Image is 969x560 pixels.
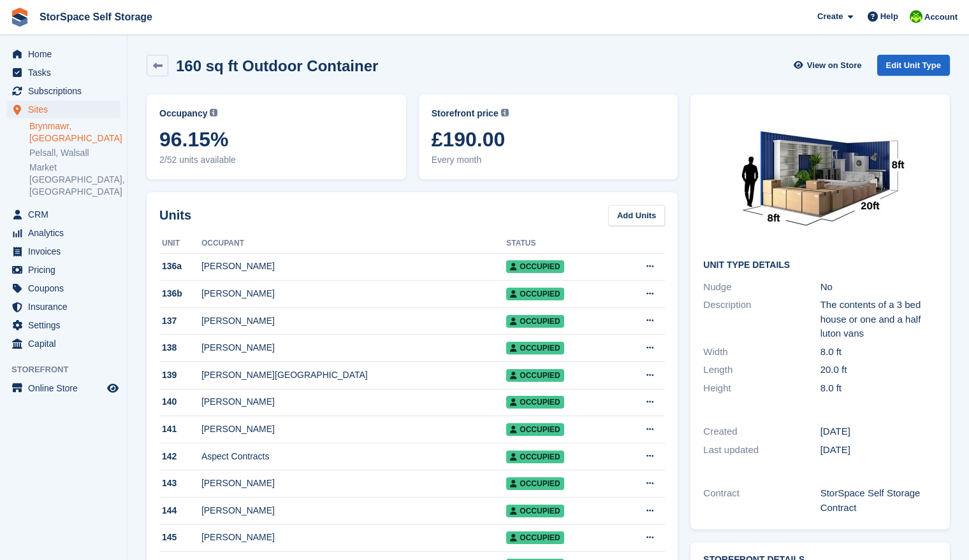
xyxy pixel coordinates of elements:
a: menu [6,316,120,334]
span: Occupied [506,260,564,273]
div: 138 [159,341,201,354]
div: [PERSON_NAME] [201,314,506,328]
div: Contract [703,486,820,515]
div: [PERSON_NAME][GEOGRAPHIC_DATA] [201,368,506,382]
div: 8.0 ft [820,381,937,396]
span: Capital [28,335,105,353]
a: menu [6,64,120,81]
div: StorSpace Self Storage Contract [820,486,937,515]
span: Help [880,10,898,23]
span: Subscriptions [28,82,105,100]
span: Occupied [506,342,564,354]
div: [PERSON_NAME] [201,341,506,354]
div: Length [703,363,820,377]
div: 8.0 ft [820,345,937,360]
span: Analytics [28,224,105,242]
th: Occupant [201,234,506,254]
a: Preview store [105,381,120,396]
span: 2/52 units available [159,153,393,167]
div: 144 [159,504,201,517]
a: View on Store [792,55,867,76]
div: 141 [159,423,201,436]
div: 139 [159,368,201,382]
div: Width [703,345,820,360]
span: £190.00 [432,128,666,151]
a: StorSpace Self Storage [34,6,157,27]
a: menu [6,206,120,223]
a: menu [6,298,120,316]
span: Occupancy [159,107,207,120]
a: menu [6,82,120,100]
div: [PERSON_NAME] [201,287,506,300]
img: icon-info-grey-7440780725fd019a000dd9b08b2336e03edf1995a4989e88bcd33f0948082b44.svg [501,109,509,116]
a: Add Units [608,205,665,226]
img: stora-icon-8386f47178a22dfd0bd8f6a31ec36ba5ce8667c1dd55bd0f319d3a0aa187defe.svg [10,8,29,27]
div: 145 [159,531,201,544]
span: Occupied [506,396,564,409]
span: Occupied [506,315,564,328]
div: [PERSON_NAME] [201,504,506,517]
span: Account [924,11,958,24]
span: Occupied [506,288,564,300]
div: 136a [159,260,201,273]
span: View on Store [807,59,862,72]
img: 20-ft-container.jpg [725,107,916,250]
span: CRM [28,206,105,223]
span: Create [817,10,843,23]
span: Storefront [11,363,127,376]
div: [PERSON_NAME] [201,477,506,490]
div: Description [703,298,820,341]
div: Last updated [703,443,820,458]
span: Occupied [506,477,564,490]
div: [PERSON_NAME] [201,531,506,544]
th: Status [506,234,616,254]
h2: Units [159,206,191,225]
span: Occupied [506,531,564,544]
div: 140 [159,395,201,409]
a: menu [6,45,120,63]
span: Sites [28,101,105,118]
span: Coupons [28,279,105,297]
div: 143 [159,477,201,490]
div: [PERSON_NAME] [201,260,506,273]
span: Occupied [506,505,564,517]
div: Nudge [703,280,820,295]
th: Unit [159,234,201,254]
a: menu [6,242,120,260]
div: [PERSON_NAME] [201,395,506,409]
img: icon-info-grey-7440780725fd019a000dd9b08b2336e03edf1995a4989e88bcd33f0948082b44.svg [210,109,217,116]
div: 142 [159,450,201,463]
a: menu [6,335,120,353]
h2: 160 sq ft Outdoor Container [176,57,378,74]
span: Storefront price [432,107,499,120]
span: Home [28,45,105,63]
span: Pricing [28,261,105,279]
div: 137 [159,314,201,328]
span: 96.15% [159,128,393,151]
a: menu [6,279,120,297]
span: Occupied [506,369,564,382]
span: Invoices [28,242,105,260]
a: Edit Unit Type [877,55,950,76]
span: Insurance [28,298,105,316]
a: menu [6,379,120,397]
span: Every month [432,153,666,167]
img: paul catt [910,10,922,23]
span: Tasks [28,64,105,81]
div: [PERSON_NAME] [201,423,506,436]
a: Pelsall, Walsall [29,147,120,159]
a: Brynmawr, [GEOGRAPHIC_DATA] [29,120,120,144]
div: Created [703,424,820,439]
span: Occupied [506,423,564,436]
span: Occupied [506,451,564,463]
span: Online Store [28,379,105,397]
a: menu [6,261,120,279]
h2: Unit Type details [703,260,937,270]
span: Settings [28,316,105,334]
div: Aspect Contracts [201,450,506,463]
div: [DATE] [820,424,937,439]
a: menu [6,224,120,242]
a: menu [6,101,120,118]
div: 136b [159,287,201,300]
div: 20.0 ft [820,363,937,377]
